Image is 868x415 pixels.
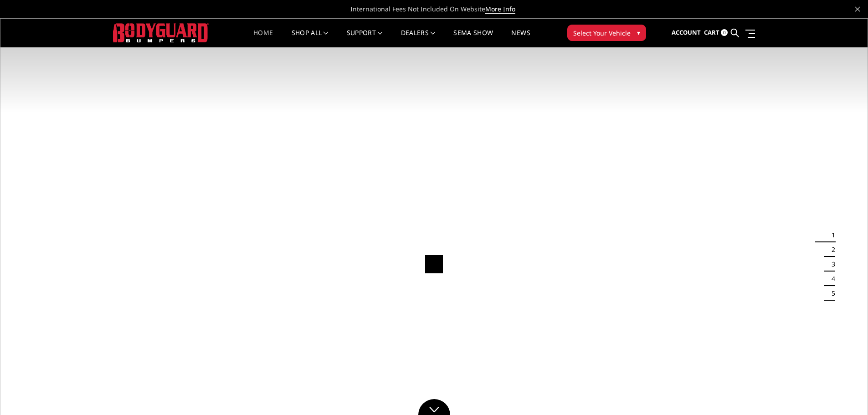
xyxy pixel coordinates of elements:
button: 2 of 5 [826,242,835,257]
a: Account [672,20,701,45]
button: 3 of 5 [826,257,835,272]
button: 1 of 5 [826,228,835,242]
a: More Info [485,5,515,14]
button: Select Your Vehicle [567,25,646,41]
a: News [511,30,530,47]
span: ▾ [637,28,640,37]
a: SEMA Show [453,30,493,47]
span: Account [672,28,701,36]
span: Cart [704,28,719,36]
button: 5 of 5 [826,286,835,301]
span: 0 [721,29,728,36]
img: BODYGUARD BUMPERS [113,23,209,42]
span: Select Your Vehicle [573,28,631,38]
a: Support [347,30,383,47]
a: Home [253,30,273,47]
a: Dealers [401,30,436,47]
a: Cart 0 [704,20,728,45]
a: shop all [292,30,329,47]
a: Click to Down [418,399,450,415]
button: 4 of 5 [826,272,835,286]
